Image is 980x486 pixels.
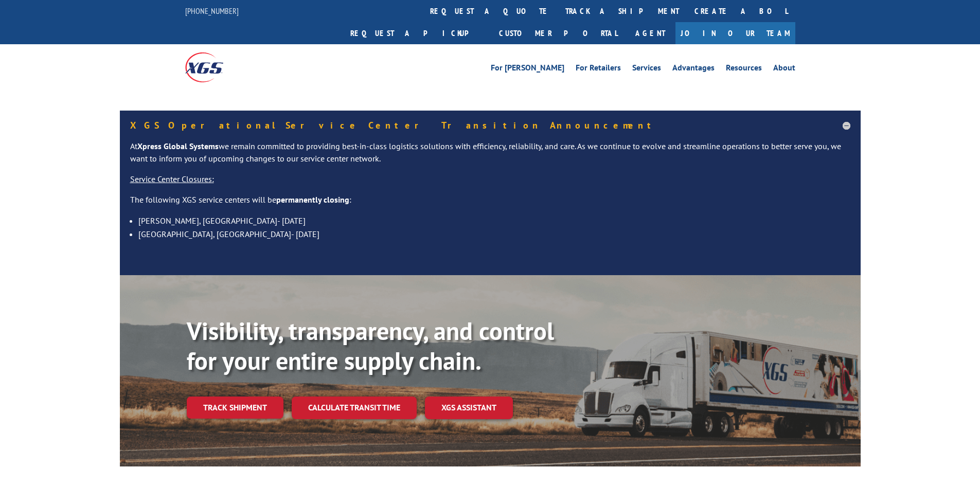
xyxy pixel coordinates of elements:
a: Join Our Team [675,22,795,44]
b: Visibility, transparency, and control for your entire supply chain. [187,315,554,376]
u: Service Center Closures: [130,174,214,184]
a: For [PERSON_NAME] [491,64,564,75]
p: At we remain committed to providing best-in-class logistics solutions with efficiency, reliabilit... [130,140,850,173]
li: [PERSON_NAME], [GEOGRAPHIC_DATA]- [DATE] [138,214,850,227]
a: XGS ASSISTANT [425,397,513,419]
a: Agent [625,22,675,44]
a: [PHONE_NUMBER] [185,6,239,16]
a: About [773,64,795,75]
li: [GEOGRAPHIC_DATA], [GEOGRAPHIC_DATA]- [DATE] [138,227,850,241]
a: Resources [726,64,762,75]
strong: permanently closing [276,194,349,205]
a: Request a pickup [343,22,491,44]
a: For Retailers [576,64,621,75]
strong: Xpress Global Systems [137,141,219,151]
p: The following XGS service centers will be : [130,194,850,214]
a: Services [632,64,661,75]
a: Customer Portal [491,22,625,44]
a: Calculate transit time [292,397,417,419]
h5: XGS Operational Service Center Transition Announcement [130,121,850,130]
a: Track shipment [187,397,283,418]
a: Advantages [672,64,715,75]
